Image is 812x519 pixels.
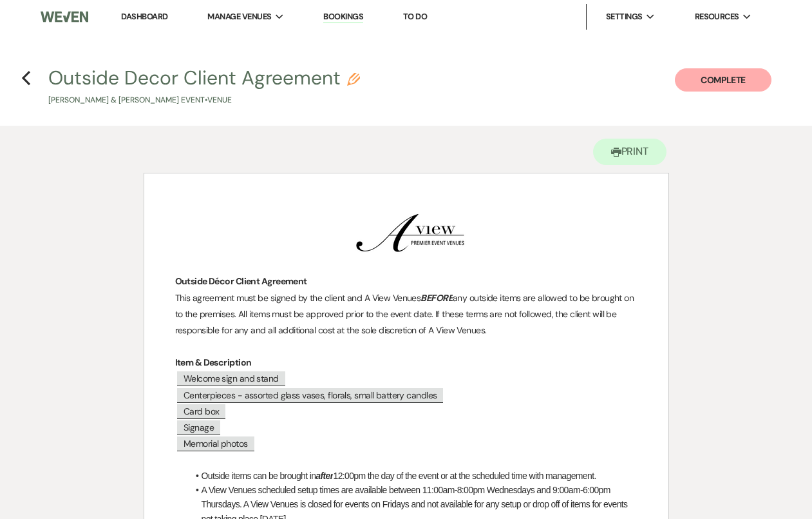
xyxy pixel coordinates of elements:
[207,10,271,23] span: Manage Venues
[41,3,88,30] img: Weven Logo
[593,139,667,165] button: Print
[177,388,443,403] span: Centerpieces - assorted glass vases, florals, small battery candles
[175,292,636,336] span: any outside items are allowed to be brought on to the premises. All items must be approved prior ...
[177,420,220,435] span: Signage
[177,371,285,386] span: Welcome sign and stand
[48,94,360,106] p: [PERSON_NAME] & [PERSON_NAME] Event • Venue
[323,11,363,23] a: Bookings
[675,68,771,92] button: Complete
[175,357,252,368] strong: Item & Description
[403,11,427,22] a: To Do
[420,292,453,304] em: BEFORE
[48,68,360,106] button: Outside Decor Client Agreement[PERSON_NAME] & [PERSON_NAME] Event•Venue
[202,471,316,481] span: Outside items can be brought in
[177,436,254,451] span: Memorial photos
[316,471,333,481] em: after
[177,404,226,419] span: Card box
[175,275,307,287] strong: Outside Décor Client Agreement
[342,206,471,257] img: Screenshot 2024-03-06 at 2.01.20 PM.png
[606,10,643,23] span: Settings
[695,10,739,23] span: Resources
[333,471,596,481] span: 12:00pm the day of the event or at the scheduled time with management.
[175,292,421,304] span: This agreement must be signed by the client and A View Venues
[121,11,167,22] a: Dashboard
